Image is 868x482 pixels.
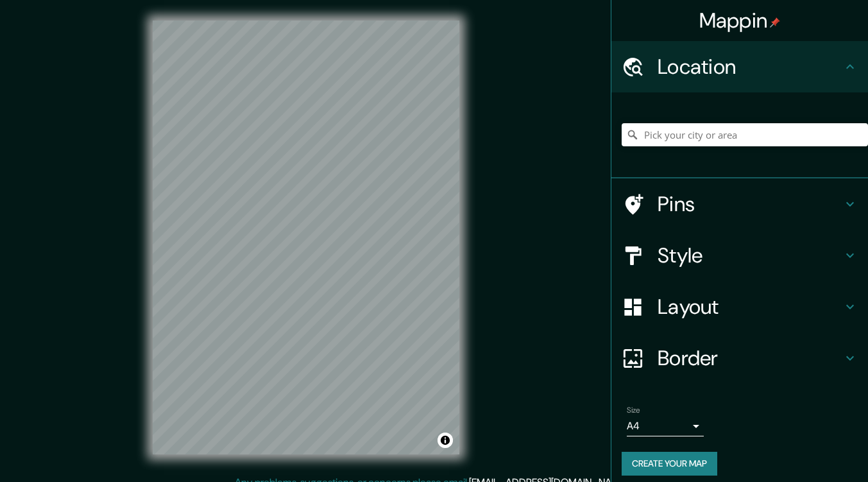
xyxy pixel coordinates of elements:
[754,432,854,468] iframe: Help widget launcher
[611,178,868,230] div: Pins
[153,21,459,454] canvas: Map
[611,230,868,281] div: Style
[622,452,717,476] button: Create your map
[699,8,781,33] h4: Mappin
[611,41,868,92] div: Location
[658,294,842,320] h4: Layout
[627,416,704,436] div: A4
[627,405,640,416] label: Size
[658,345,842,371] h4: Border
[658,54,842,80] h4: Location
[658,191,842,217] h4: Pins
[438,433,453,448] button: Toggle attribution
[770,17,780,28] img: pin-icon.png
[622,123,868,146] input: Pick your city or area
[611,281,868,332] div: Layout
[611,332,868,384] div: Border
[658,243,842,268] h4: Style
